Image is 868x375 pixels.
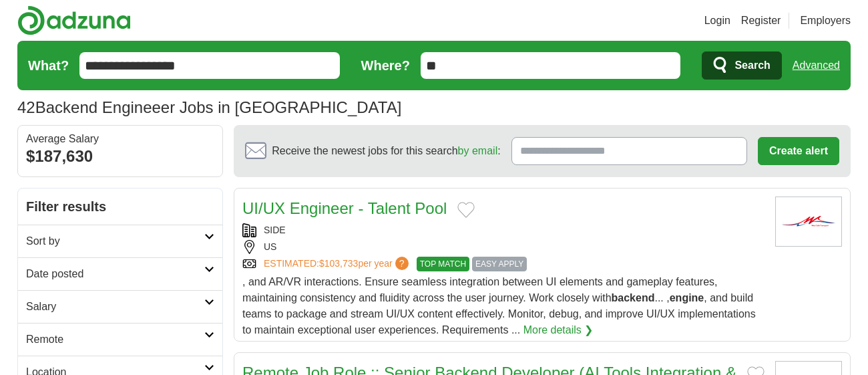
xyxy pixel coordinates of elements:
[264,257,411,271] a: ESTIMATED:$103,733per year?
[472,257,527,271] span: EASY APPLY
[242,240,765,254] div: US
[704,13,730,29] a: Login
[793,52,840,79] a: Advanced
[18,323,222,356] a: Remote
[18,189,222,225] h2: Filter results
[741,13,781,29] a: Register
[17,98,401,116] h1: Backend Engineeer Jobs in [GEOGRAPHIC_DATA]
[17,96,35,120] span: 42
[523,322,594,338] a: More details ❯
[18,225,222,257] a: Sort by
[26,144,214,168] div: $187,630
[26,233,204,249] h2: Sort by
[272,143,500,159] span: Receive the newest jobs for this search :
[319,258,358,269] span: $103,733
[264,225,286,235] a: SIDE
[26,266,204,282] h2: Date posted
[242,199,447,217] a: UI/UX Engineer - Talent Pool
[457,202,475,218] button: Add to favorite jobs
[800,13,851,29] a: Employers
[395,257,409,270] span: ?
[17,5,131,35] img: Adzuna logo
[670,292,704,303] strong: engine
[758,137,839,165] button: Create alert
[26,332,204,348] h2: Remote
[612,292,655,303] strong: backend
[242,276,756,336] span: , and AR/VR interactions. Ensure seamless integration between UI elements and gameplay features, ...
[28,55,69,76] label: What?
[18,290,222,323] a: Salary
[775,197,842,247] img: West Side Transport logo
[734,52,770,79] span: Search
[458,145,498,156] a: by email
[26,134,214,144] div: Average Salary
[417,257,469,271] span: TOP MATCH
[26,299,204,315] h2: Salary
[361,55,410,76] label: Where?
[702,51,781,80] button: Search
[18,257,222,290] a: Date posted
